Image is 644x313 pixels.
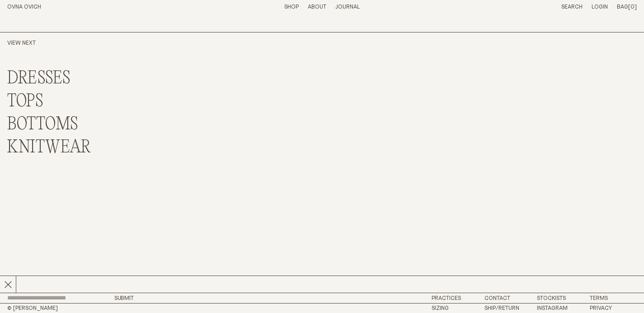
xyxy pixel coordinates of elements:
[537,295,566,301] a: Stockists
[617,4,628,10] span: Bag
[561,4,583,10] a: Search
[335,4,360,10] a: Journal
[432,305,449,311] a: Sizing
[7,40,106,47] h2: View Next
[114,295,134,301] button: Submit
[308,4,326,11] summary: About
[537,305,568,311] a: Instagram
[7,4,41,10] a: Home
[7,305,159,311] h2: © [PERSON_NAME]
[284,4,299,10] a: Shop
[7,92,43,111] a: TOPS
[432,295,461,301] a: Practices
[7,115,78,134] a: BOTTOMS
[590,295,608,301] a: Terms
[592,4,608,10] a: Login
[484,295,510,301] a: Contact
[7,138,91,157] a: KNITWEAR
[628,4,637,10] span: [0]
[484,305,519,311] a: Ship/Return
[590,305,612,311] a: Privacy
[7,69,71,88] a: DRESSES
